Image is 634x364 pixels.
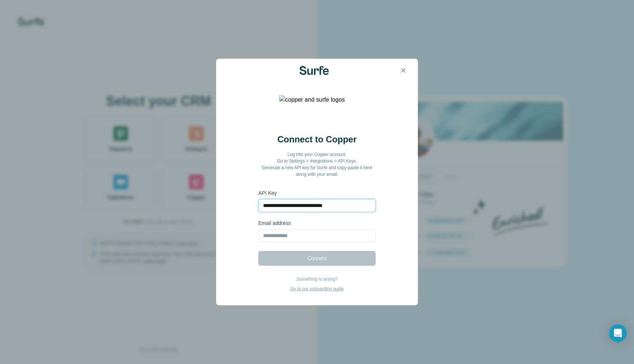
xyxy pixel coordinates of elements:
img: copper and surfe logos [279,95,355,125]
div: Open Intercom Messenger [609,324,627,342]
img: Surfe Logo [299,66,329,75]
label: API Key [258,189,376,197]
label: Email address [258,219,376,227]
p: Log into your Copper account. Go to Settings > Integrations > API Keys. Generate a new API key fo... [258,151,376,178]
p: Something is wrong? [290,276,344,283]
p: Go to our onboarding guide [290,285,344,292]
h2: Connect to Copper [277,134,357,145]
